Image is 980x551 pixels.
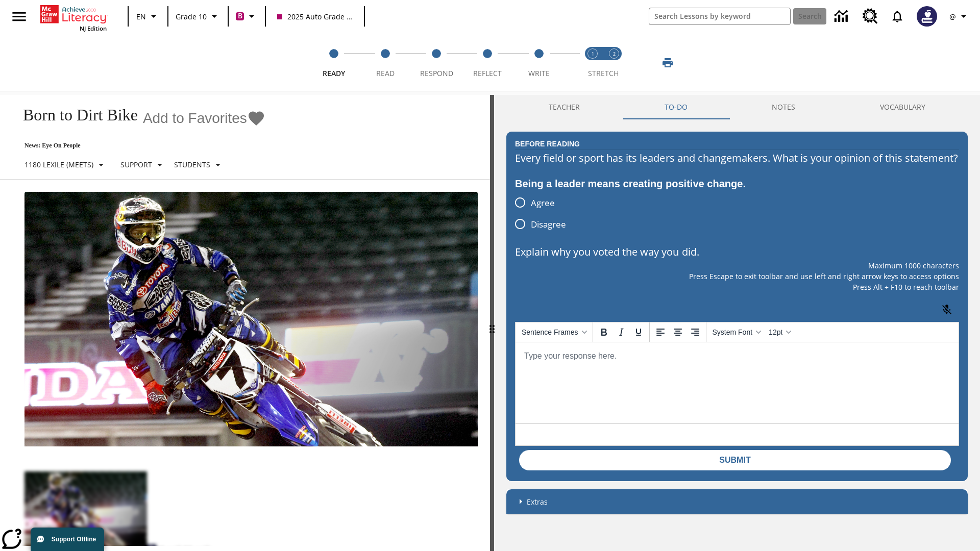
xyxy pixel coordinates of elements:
[943,7,976,26] button: Profile/Settings
[376,68,395,78] span: Read
[304,35,363,91] button: Ready step 1 of 5
[652,323,669,341] button: Align left
[136,11,146,22] span: EN
[838,95,968,119] button: VOCABULARY
[578,35,607,91] button: Stretch Read step 1 of 2
[769,328,782,336] span: 12pt
[765,323,795,341] button: Font sizes
[592,51,594,57] text: 1
[515,192,574,235] div: poll
[170,156,228,174] button: Select Student
[52,536,96,543] span: Support Offline
[232,7,262,26] button: Boost Class color is violet red. Change class color
[116,156,170,174] button: Scaffolds, Support
[80,24,107,32] span: NJ Edition
[708,323,765,341] button: Fonts
[515,244,959,260] p: Explain why you voted the way you did.
[519,450,951,470] button: Submit
[515,282,959,292] p: Press Alt + F10 to reach toolbar
[12,106,138,124] h1: Born to Dirt Bike
[527,496,548,507] p: Extras
[669,323,687,341] button: Align center
[143,110,247,127] span: Add to Favorites
[24,192,478,447] img: Motocross racer James Stewart flies through the air on his dirt bike.
[522,328,578,336] span: Sentence Frames
[506,95,622,119] button: Teacher
[612,323,630,341] button: Italic
[599,35,629,91] button: Stretch Respond step 2 of 2
[531,218,566,231] span: Disagree
[911,3,943,30] button: Select a new avatar
[407,35,466,91] button: Respond step 3 of 5
[613,51,616,57] text: 2
[24,159,93,170] p: 1180 Lexile (Meets)
[528,68,550,78] span: Write
[120,159,152,170] p: Support
[856,3,884,30] a: Resource Center, Will open in new tab
[176,11,207,22] span: Grade 10
[515,176,959,192] div: Being a leader means creating positive change.
[588,68,619,78] span: STRETCH
[828,3,856,31] a: Data Center
[494,95,980,551] div: activity
[277,11,353,22] span: 2025 Auto Grade 10
[518,323,591,341] button: Sentence Frames
[132,7,164,26] button: Language: EN, Select a language
[917,6,937,27] img: Avatar
[506,489,968,514] div: Extras
[516,342,959,423] iframe: Reach text area
[713,328,753,336] span: System Font
[651,54,684,72] button: Print
[12,142,265,149] p: News: Eye On People
[174,159,210,170] p: Students
[458,35,517,91] button: Reflect step 4 of 5
[4,2,34,32] button: Open side menu
[238,10,242,22] span: B
[630,323,647,341] button: Underline
[473,68,502,78] span: Reflect
[649,8,790,24] input: search field
[515,260,959,271] p: Maximum 1000 characters
[355,35,414,91] button: Read step 2 of 5
[687,323,704,341] button: Align right
[949,11,956,22] span: @
[171,7,225,26] button: Grade: Grade 10, Select a grade
[515,150,959,166] div: Every field or sport has its leaders and changemakers. What is your opinion of this statement?
[595,323,612,341] button: Bold
[323,68,345,78] span: Ready
[420,68,453,78] span: Respond
[509,35,569,91] button: Write step 5 of 5
[506,95,968,119] div: Instructional Panel Tabs
[531,196,555,210] span: Agree
[20,156,111,174] button: Select Lexile, 1180 Lexile (Meets)
[935,297,959,322] button: Click to activate and allow voice recognition
[730,95,838,119] button: NOTES
[40,3,107,32] div: Home
[31,528,104,551] button: Support Offline
[490,95,494,551] div: Press Enter or Spacebar and then press right and left arrow keys to move the slider
[622,95,730,119] button: TO-DO
[515,138,580,149] h2: Before Reading
[884,3,911,30] a: Notifications
[143,109,265,127] button: Add to Favorites - Born to Dirt Bike
[515,271,959,282] p: Press Escape to exit toolbar and use left and right arrow keys to access options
